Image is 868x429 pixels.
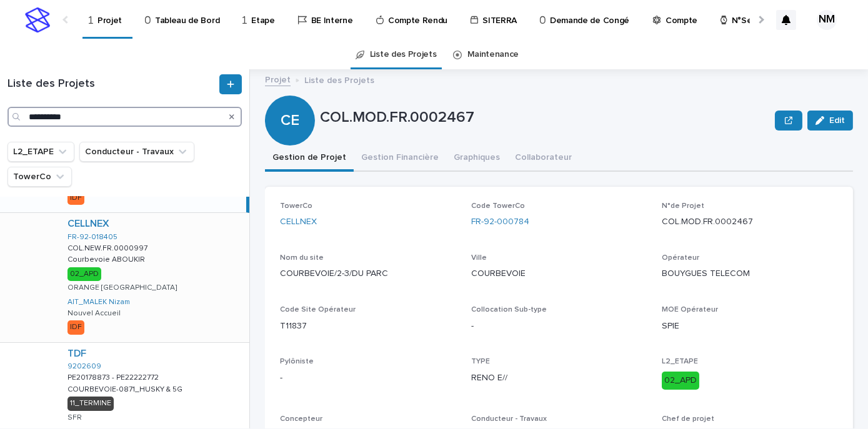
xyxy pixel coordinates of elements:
button: Edit [807,111,853,131]
a: FR-92-000784 [471,215,529,229]
div: CE [265,61,315,129]
div: NM [817,10,837,30]
p: COL.MOD.FR.0002467 [662,215,838,229]
a: FR-92-018405 [67,233,117,242]
span: TYPE [471,358,490,365]
span: Nom du site [280,254,324,262]
span: Ville [471,254,487,262]
p: SFR [67,413,82,422]
span: MOE Opérateur [662,306,718,313]
p: - [471,320,647,333]
p: BOUYGUES TELECOM [662,267,838,280]
span: Code TowerCo [471,202,525,210]
div: IDF [67,320,84,334]
p: COURBEVOIE [471,267,647,280]
input: Search [7,107,242,127]
a: AIT_MALEK Nizam [67,298,130,307]
button: Gestion Financière [354,145,446,172]
button: Gestion de Projet [265,145,354,172]
span: L2_ETAPE [662,358,698,365]
p: Courbevoie ABOUKIR [67,253,147,264]
h1: Liste des Projets [7,77,217,91]
span: Chef de projet [662,415,714,423]
span: Collocation Sub-type [471,306,547,313]
div: 11_TERMINE [67,397,114,410]
p: ORANGE [GEOGRAPHIC_DATA] [67,284,177,292]
a: Maintenance [467,40,519,69]
div: 02_APD [67,267,101,281]
span: Edit [829,116,845,125]
img: stacker-logo-s-only.png [25,7,50,32]
a: CELLNEX [67,218,109,230]
span: Pylôniste [280,358,314,365]
a: 9202609 [67,362,101,371]
p: SPIE [662,320,838,333]
span: Conducteur - Travaux [471,415,547,423]
p: Nouvel Accueil [67,309,121,318]
button: TowerCo [7,167,72,187]
p: COL.MOD.FR.0002467 [320,109,770,127]
p: T11837 [280,320,456,333]
p: COURBEVOIE-0871_HUSKY & 5G [67,383,185,394]
span: Opérateur [662,254,699,262]
button: Collaborateur [507,145,579,172]
button: Graphiques [446,145,507,172]
p: RENO E// [471,372,647,385]
p: COURBEVOIE/2-3/DU PARC [280,267,456,280]
p: COL.NEW.FR.0000997 [67,242,150,253]
a: Liste des Projets [370,40,437,69]
span: N°de Projet [662,202,704,210]
p: Liste des Projets [304,72,374,86]
button: L2_ETAPE [7,142,74,162]
p: PE20178873 - PE22222772 [67,371,161,382]
div: IDF [67,191,84,205]
a: CELLNEX [280,215,317,229]
a: TDF [67,348,86,360]
a: Projet [265,72,291,86]
span: Concepteur [280,415,322,423]
p: - [280,372,456,385]
button: Conducteur - Travaux [79,142,194,162]
span: Code Site Opérateur [280,306,356,313]
span: TowerCo [280,202,312,210]
div: 02_APD [662,372,699,390]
